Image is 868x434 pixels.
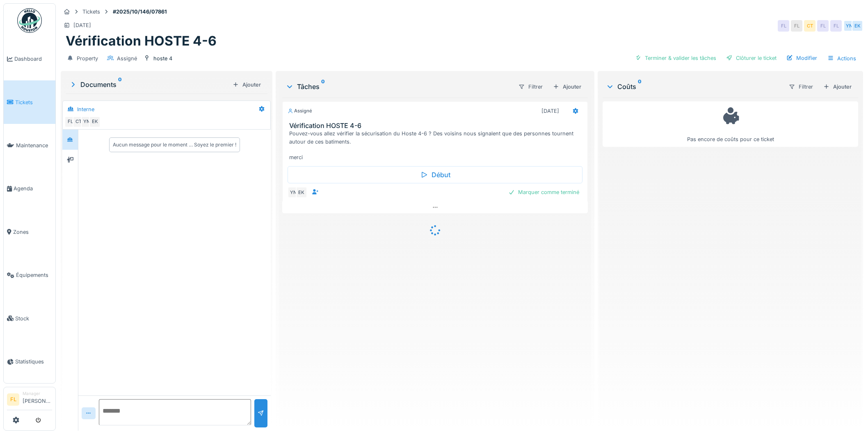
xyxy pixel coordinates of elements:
div: Aucun message pour le moment … Soyez le premier ! [113,141,236,148]
div: Assigné [117,55,137,62]
a: FL Manager[PERSON_NAME] [7,391,52,410]
span: Zones [13,228,52,236]
a: Statistiques [4,340,55,383]
div: EK [852,20,863,32]
a: Dashboard [4,37,55,80]
div: EK [89,116,101,128]
span: Stock [15,315,52,322]
div: Début [288,166,583,183]
div: hoste 4 [153,55,172,62]
strong: #2025/10/146/07861 [110,8,170,16]
div: Filtrer [515,81,546,93]
span: Tickets [15,98,52,106]
sup: 0 [638,82,642,91]
a: Maintenance [4,124,55,167]
div: YN [81,116,92,128]
img: Badge_color-CXgf-gQk.svg [17,8,42,33]
a: Tickets [4,80,55,123]
div: FL [817,20,829,32]
div: CT [804,20,815,32]
div: Tickets [82,8,100,16]
div: Actions [824,53,860,64]
div: Documents [69,80,229,89]
div: FL [830,20,842,32]
div: Pouvez-vous allez vérifier la sécurisation du Hoste 4-6 ? Des voisins nous signalent que des pers... [289,130,585,161]
div: EK [296,187,307,198]
span: Statistiques [15,358,52,365]
div: Modifier [783,53,820,64]
div: Clôturer le ticket [723,53,780,64]
span: Dashboard [14,55,52,63]
sup: 0 [118,80,122,89]
div: Assigné [288,107,312,114]
a: Agenda [4,167,55,210]
div: Ajouter [820,81,855,92]
div: Pas encore de coûts pour ce ticket [608,105,853,143]
div: FL [791,20,802,32]
div: Terminer & valider les tâches [632,53,720,64]
li: FL [7,393,19,406]
div: FL [64,116,76,128]
div: Manager [23,391,52,397]
div: Marquer comme terminé [505,187,582,198]
div: Tâches [286,82,512,91]
div: Interne [77,105,94,113]
h1: Vérification HOSTE 4-6 [66,33,217,49]
div: Ajouter [229,79,264,90]
span: Maintenance [16,142,52,149]
sup: 0 [321,82,325,91]
div: YN [288,187,299,198]
span: Équipements [16,271,52,279]
h3: Vérification HOSTE 4-6 [289,122,585,130]
div: CT [73,116,84,128]
div: FL [778,20,789,32]
div: Coûts [606,82,782,91]
a: Équipements [4,254,55,297]
li: [PERSON_NAME] [23,391,52,408]
div: [DATE] [73,21,91,29]
span: Agenda [14,185,52,192]
div: Property [77,55,98,62]
a: Stock [4,297,55,340]
div: [DATE] [541,107,559,115]
div: YN [843,20,855,32]
div: Ajouter [550,81,585,92]
a: Zones [4,210,55,254]
div: Filtrer [785,81,817,93]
